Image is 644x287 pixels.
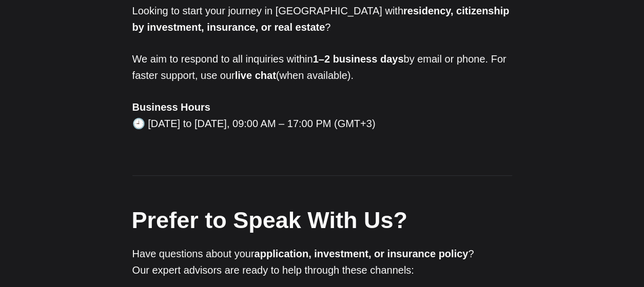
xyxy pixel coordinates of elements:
[132,5,510,33] strong: residency, citizenship by investment, insurance, or real estate
[132,245,512,278] p: Have questions about your ? Our expert advisors are ready to help through these channels:
[313,53,404,65] strong: 1–2 business days
[254,248,468,259] strong: application, investment, or insurance policy
[132,204,512,236] h2: Prefer to Speak With Us?
[235,70,276,81] strong: live chat
[132,51,512,84] p: We aim to respond to all inquiries within by email or phone. For faster support, use our (when av...
[132,3,512,35] p: Looking to start your journey in [GEOGRAPHIC_DATA] with ?
[132,101,210,113] strong: Business Hours
[132,99,512,132] p: 🕘 [DATE] to [DATE], 09:00 AM – 17:00 PM (GMT+3)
